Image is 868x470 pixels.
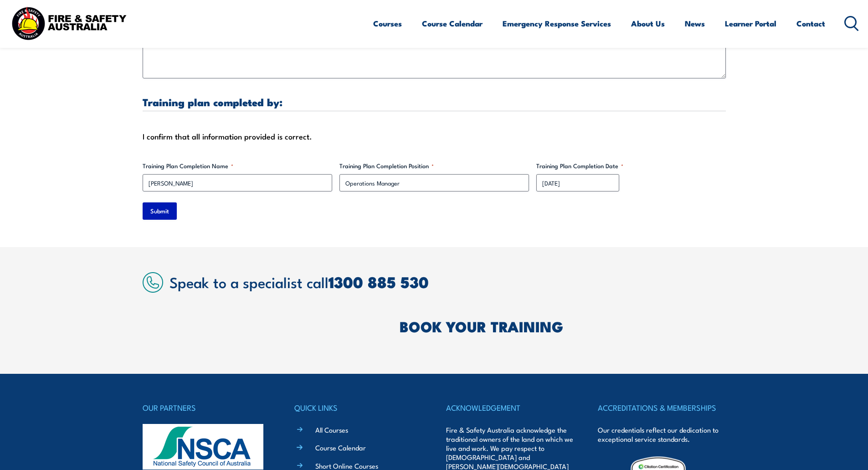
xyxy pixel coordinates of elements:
input: dd/mm/yyyy [536,174,619,191]
p: Our credentials reflect our dedication to exceptional service standards. [598,425,725,444]
a: Course Calendar [315,443,366,452]
a: 1300 885 530 [329,269,429,294]
h4: QUICK LINKS [294,401,422,414]
a: All Courses [315,425,348,434]
a: Contact [796,11,825,36]
h4: OUR PARTNERS [143,401,270,414]
h4: ACKNOWLEDGEMENT [446,401,574,414]
a: News [685,11,705,36]
input: Submit [143,202,177,220]
img: nsca-logo-footer [143,424,263,470]
h4: ACCREDITATIONS & MEMBERSHIPS [598,401,725,414]
label: Training Plan Completion Name [143,161,332,170]
h2: BOOK YOUR TRAINING [400,320,726,332]
a: About Us [631,11,665,36]
a: Courses [373,11,402,36]
a: Course Calendar [422,11,483,36]
a: Learner Portal [725,11,776,36]
h2: Speak to a specialist call [169,274,726,290]
div: I confirm that all information provided is correct. [143,129,726,143]
label: Training Plan Completion Date [536,161,726,170]
a: Emergency Response Services [503,11,611,36]
h3: Training plan completed by: [143,97,726,107]
label: Training Plan Completion Position [339,161,529,170]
